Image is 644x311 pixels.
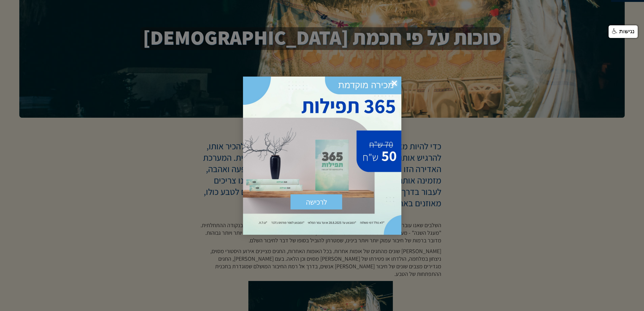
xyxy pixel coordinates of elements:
span: סגור [387,77,401,90]
span: נגישות [619,28,634,34]
img: נגישות [612,28,618,34]
a: נגישות [609,25,638,38]
div: שלח [290,194,342,209]
div: סגור פופאפ [387,77,401,90]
